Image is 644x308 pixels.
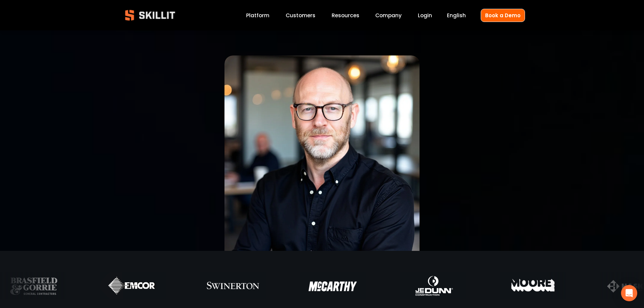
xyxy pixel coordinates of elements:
[119,5,181,25] img: Skillit
[447,11,466,19] span: English
[621,285,637,301] div: Open Intercom Messenger
[246,11,269,20] a: Platform
[447,11,466,20] div: language picker
[375,11,402,20] a: Company
[286,11,315,20] a: Customers
[332,11,359,20] a: folder dropdown
[481,9,525,22] a: Book a Demo
[418,11,432,20] a: Login
[332,11,359,19] span: Resources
